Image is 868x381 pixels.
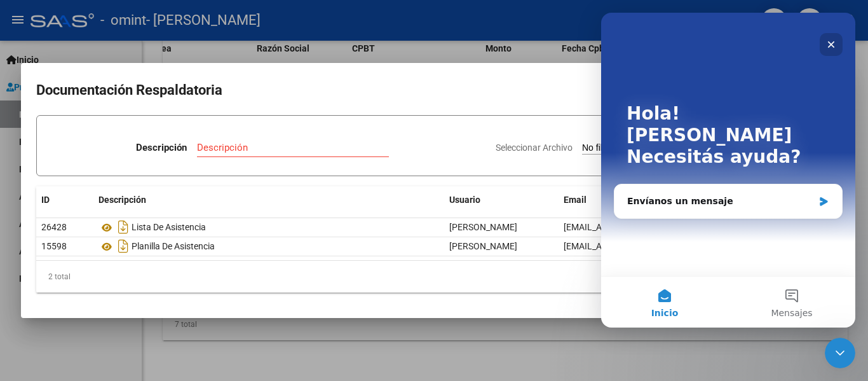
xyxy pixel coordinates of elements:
datatable-header-cell: ID [36,186,93,214]
iframe: Intercom live chat [825,338,855,368]
div: 2 total [36,261,832,293]
div: Planilla De Asistencia [98,236,439,256]
span: Seleccionar Archivo [496,142,573,153]
div: Lista De Asistencia [98,217,439,237]
span: Descripción [98,195,146,205]
span: 15598 [41,241,67,251]
span: 26428 [41,222,67,232]
i: Descargar documento [115,236,132,256]
span: Usuario [449,195,480,205]
span: [EMAIL_ADDRESS][DOMAIN_NAME] [564,241,705,251]
span: ID [41,195,50,205]
datatable-header-cell: Email [559,186,673,214]
i: Descargar documento [115,217,132,237]
h2: Documentación Respaldatoria [36,78,832,102]
span: [PERSON_NAME] [449,222,517,232]
span: [EMAIL_ADDRESS][DOMAIN_NAME] [564,222,705,232]
span: Email [564,195,587,205]
p: Descripción [136,141,187,155]
datatable-header-cell: Descripción [93,186,444,214]
datatable-header-cell: Usuario [444,186,559,214]
iframe: Intercom live chat [601,13,855,328]
span: [PERSON_NAME] [449,241,517,251]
